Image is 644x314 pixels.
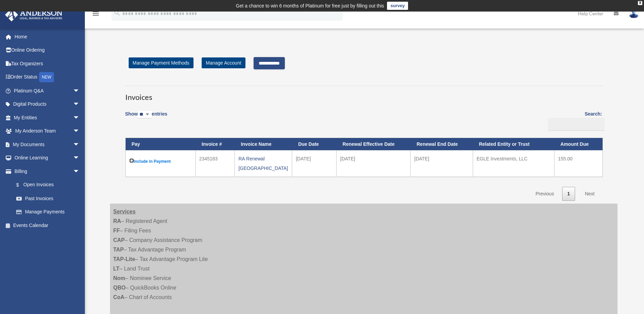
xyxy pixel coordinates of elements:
th: Renewal End Date: activate to sort column ascending [410,138,473,151]
th: Related Entity or Trust: activate to sort column ascending [473,138,554,151]
span: arrow_drop_down [73,84,87,98]
input: Search: [548,118,605,131]
span: arrow_drop_down [73,111,87,125]
span: arrow_drop_down [73,98,87,111]
label: Search: [546,110,602,131]
strong: QBO [113,285,126,291]
a: Order StatusNEW [5,70,90,84]
a: Tax Organizers [5,57,90,70]
i: search [113,9,121,17]
span: arrow_drop_down [73,151,87,165]
i: menu [92,10,100,18]
a: Manage Payments [10,205,87,219]
a: Online Learningarrow_drop_down [5,151,90,165]
a: Digital Productsarrow_drop_down [5,98,90,111]
div: close [638,1,642,5]
img: Anderson Advisors Platinum Portal [3,8,65,21]
span: arrow_drop_down [73,138,87,152]
select: Showentries [138,111,152,119]
span: $ [20,181,23,189]
th: Pay: activate to sort column descending [126,138,196,151]
td: [DATE] [292,150,336,177]
a: Online Ordering [5,43,90,57]
div: Get a chance to win 6 months of Platinum for free just by filling out this [236,2,384,10]
a: survey [387,2,408,10]
a: Platinum Q&Aarrow_drop_down [5,84,90,98]
th: Invoice #: activate to sort column ascending [196,138,235,151]
img: User Pic [629,8,639,18]
td: 2345183 [196,150,235,177]
a: Events Calendar [5,219,90,232]
strong: FF [113,228,120,233]
span: arrow_drop_down [73,164,87,178]
a: My Entitiesarrow_drop_down [5,111,90,124]
strong: CoA [113,294,125,300]
a: Previous [530,187,559,201]
th: Renewal Effective Date: activate to sort column ascending [336,138,410,151]
strong: Nom [113,275,126,281]
th: Due Date: activate to sort column ascending [292,138,336,151]
th: Amount Due: activate to sort column ascending [554,138,603,151]
a: Home [5,30,90,43]
a: Manage Account [202,57,245,68]
a: Billingarrow_drop_down [5,164,87,178]
td: [DATE] [336,150,410,177]
h3: Invoices [125,86,602,103]
a: My Anderson Teamarrow_drop_down [5,124,90,138]
span: arrow_drop_down [73,124,87,138]
td: EGLE Investments, LLC [473,150,554,177]
a: My Documentsarrow_drop_down [5,138,90,151]
th: Invoice Name: activate to sort column ascending [235,138,292,151]
strong: TAP-Lite [113,256,135,262]
div: RA Renewal [GEOGRAPHIC_DATA] [238,154,288,173]
label: Include in Payment [129,157,192,165]
strong: RA [113,218,121,224]
td: [DATE] [410,150,473,177]
strong: TAP [113,247,124,252]
a: Past Invoices [10,192,87,205]
a: menu [92,12,100,18]
a: Manage Payment Methods [129,57,194,68]
td: 155.00 [554,150,603,177]
a: Next [580,187,600,201]
a: $Open Invoices [10,178,83,192]
strong: Services [113,209,136,214]
a: 1 [562,187,575,201]
input: Include in Payment [129,158,134,163]
label: Show entries [125,110,167,125]
div: NEW [39,72,54,82]
strong: CAP [113,237,125,243]
strong: LT [113,266,119,272]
